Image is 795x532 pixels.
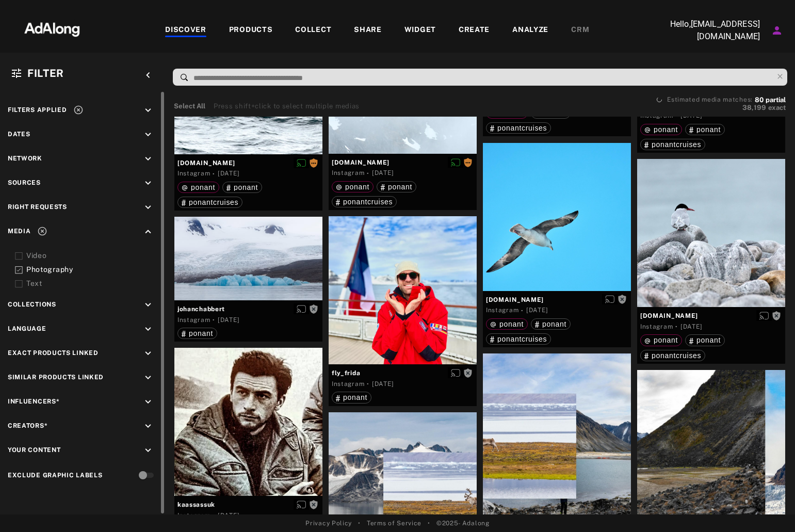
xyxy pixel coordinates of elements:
button: Account settings [768,22,786,39]
i: keyboard_arrow_up [142,226,154,237]
span: Filter [27,67,64,79]
div: ponantcruises [644,141,701,148]
div: Instagram [177,315,210,325]
span: · [675,112,678,120]
div: Instagram [177,169,210,178]
i: keyboard_arrow_down [142,202,154,213]
div: WIDGET [404,24,436,37]
time: 2024-07-09T17:37:11.000Z [526,307,548,314]
i: keyboard_arrow_down [142,178,154,189]
i: keyboard_arrow_down [142,396,154,408]
div: ponant [689,336,721,344]
span: ponantcruises [652,351,701,360]
span: [DOMAIN_NAME] [486,295,628,304]
span: ponant [343,393,367,401]
button: Enable diffusion on this media [756,310,772,321]
span: · [367,169,369,178]
i: keyboard_arrow_down [142,129,154,140]
span: · [367,380,369,388]
i: keyboard_arrow_down [142,324,154,335]
span: · [213,511,215,520]
span: · [521,307,524,315]
div: CREATE [459,24,490,37]
span: ponantcruises [189,198,238,206]
span: Estimated media matches: [667,96,753,103]
div: ponantcruises [490,124,547,132]
div: ponantcruises [490,335,547,343]
button: Select All [174,101,205,111]
div: ponant [226,184,258,191]
span: ponant [654,125,678,134]
div: SHARE [354,24,382,37]
span: Rights not requested [772,312,781,319]
time: 2024-07-03T12:58:48.000Z [372,380,394,388]
button: 38,199exact [657,103,786,113]
i: keyboard_arrow_down [142,421,154,432]
span: Rights not requested [309,305,318,312]
span: ponant [345,183,369,191]
div: Photography [26,264,157,275]
span: Media [8,228,31,235]
span: Influencers* [8,398,59,405]
div: ANALYZE [512,24,548,37]
iframe: Chat Widget [743,482,795,532]
div: Instagram [332,168,364,178]
div: Text [26,278,157,289]
span: © 2025 - Adalong [436,519,490,528]
span: johanchabbert [177,304,319,314]
button: Enable diffusion on this media [294,499,309,510]
i: keyboard_arrow_down [142,105,154,116]
a: Privacy Policy [305,519,352,528]
i: keyboard_arrow_left [142,70,154,81]
i: keyboard_arrow_down [142,372,154,383]
button: Enable diffusion on this media [448,367,463,378]
a: Terms of Service [367,519,421,528]
button: 80partial [755,98,786,103]
span: Rights not requested [618,296,627,303]
span: 38,199 [742,104,766,111]
time: 2024-07-09T19:24:12.000Z [372,169,394,176]
i: keyboard_arrow_down [142,348,154,359]
span: Creators* [8,422,47,429]
span: ponant [234,183,258,191]
i: keyboard_arrow_down [142,153,154,165]
span: [DOMAIN_NAME] [640,311,782,320]
button: Disable diffusion on this media [448,157,463,168]
div: ponant [336,183,369,190]
div: ponant [644,336,678,344]
span: ponant [696,125,721,134]
span: kaassassuk [177,500,319,509]
span: ponant [696,336,721,344]
div: ponant [490,320,524,328]
span: Rights not requested [463,369,473,376]
span: Filters applied [8,106,67,114]
span: ponant [654,336,678,344]
div: Instagram [486,305,518,315]
time: 2024-07-09T19:24:12.000Z [218,170,239,177]
div: ponantcruises [644,352,701,359]
span: ponantcruises [343,198,393,206]
div: ponant [644,126,678,133]
div: DISCOVER [165,24,206,37]
span: 80 [755,96,764,104]
span: ponant [388,183,412,191]
i: keyboard_arrow_down [142,445,154,456]
div: PRODUCTS [229,24,273,37]
div: Exclude Graphic Labels [8,471,102,480]
div: ponant [535,320,566,328]
span: ponant [542,320,566,328]
time: 2024-07-09T17:37:11.000Z [680,323,702,330]
div: ponantcruises [336,198,393,205]
div: Press shift+click to select multiple medias [214,101,360,111]
span: · [213,170,215,178]
button: Enable diffusion on this media [602,294,618,305]
img: 63233d7d88ed69de3c212112c67096b6.png [7,13,98,44]
span: Exact Products Linked [8,349,99,357]
span: Language [8,325,46,332]
div: Instagram [640,322,673,331]
span: Collections [8,301,56,308]
span: Sources [8,179,41,186]
span: Rights not requested [309,501,318,508]
span: [DOMAIN_NAME] [177,158,319,168]
span: ponantcruises [652,140,701,149]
